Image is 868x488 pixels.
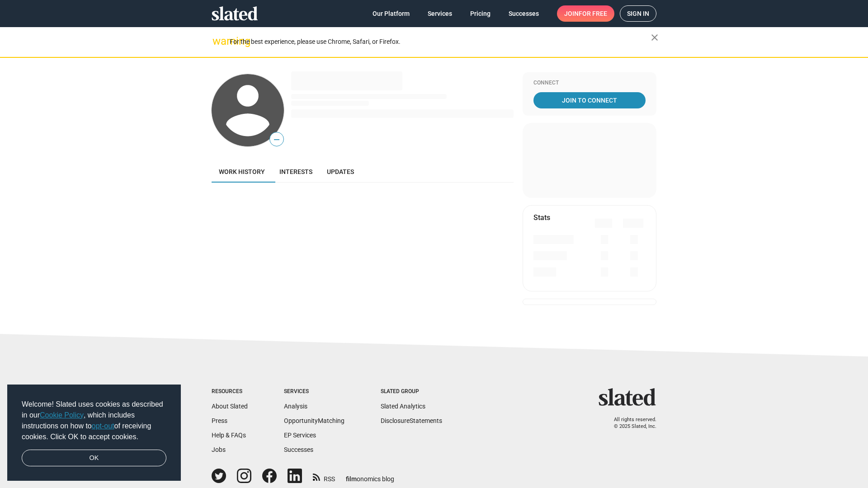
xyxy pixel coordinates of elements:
[564,5,607,22] span: Join
[420,5,459,22] a: Services
[284,417,344,424] a: OpportunityMatching
[212,161,272,183] a: Work history
[212,388,248,395] div: Resources
[604,417,656,430] p: All rights reserved. © 2025 Slated, Inc.
[40,411,84,419] a: Cookie Policy
[279,168,312,175] span: Interests
[284,446,313,453] a: Successes
[649,32,660,43] mat-icon: close
[22,399,166,442] span: Welcome! Slated uses cookies as described in our , which includes instructions on how to of recei...
[620,5,656,22] a: Sign in
[22,450,166,467] a: dismiss cookie message
[373,5,410,22] span: Our Platform
[381,403,425,410] a: Slated Analytics
[381,417,442,424] a: DisclosureStatements
[327,168,354,175] span: Updates
[272,161,320,183] a: Interests
[557,5,614,22] a: Joinfor free
[470,5,491,22] span: Pricing
[92,422,114,430] a: opt-out
[270,134,283,145] span: —
[284,403,307,410] a: Analysis
[284,432,316,439] a: EP Services
[501,5,546,22] a: Successes
[212,417,227,424] a: Press
[428,5,452,22] span: Services
[627,6,649,21] span: Sign in
[219,168,265,175] span: Work history
[579,5,607,22] span: for free
[212,403,248,410] a: About Slated
[284,388,344,395] div: Services
[365,5,417,22] a: Our Platform
[535,92,644,108] span: Join To Connect
[7,385,181,481] div: cookieconsent
[381,388,442,395] div: Slated Group
[533,80,646,87] div: Connect
[463,5,498,22] a: Pricing
[313,469,335,483] a: RSS
[212,432,246,439] a: Help & FAQs
[212,36,223,47] mat-icon: warning
[230,36,651,48] div: For the best experience, please use Chrome, Safari, or Firefox.
[533,213,550,222] mat-card-title: Stats
[533,92,646,108] a: Join To Connect
[346,468,394,483] a: filmonomics blog
[212,446,226,453] a: Jobs
[509,5,539,22] span: Successes
[346,475,357,483] span: film
[320,161,361,183] a: Updates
